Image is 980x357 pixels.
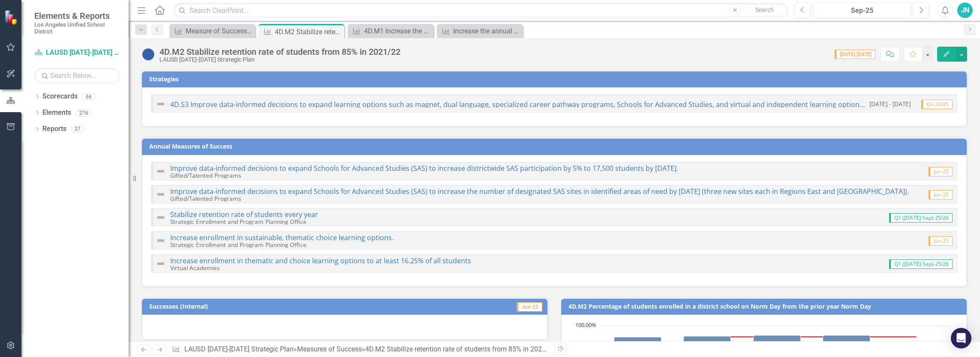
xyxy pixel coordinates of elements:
h3: Annual Measures of Success [149,143,962,149]
span: Q1 ([DATE]-Sep)-25/26 [889,259,953,269]
small: Virtual Academies [170,264,219,272]
div: Open Intercom Messenger [951,328,971,348]
span: Search [755,6,774,13]
img: Not Defined [156,259,166,269]
img: At or Above Plan [141,48,155,61]
button: JN [957,3,973,18]
input: Search Below... [34,68,120,83]
div: Sep-25 [816,6,908,16]
a: 4D.S3 Improve data-informed decisions to expand learning options such as magnet, dual language, s... [170,100,945,109]
h3: 4D.M2 Percentage of students enrolled in a district school on Norm Day from the prior year Norm Day [568,303,962,309]
small: Strategic Enrollment and Program Planning Office [170,217,307,226]
a: 4D.M1 Increase the annual percentage of students enrolled who are new to the District to at least... [350,26,431,36]
div: LAUSD [DATE]-[DATE] Strategic Plan [159,57,400,63]
a: LAUSD [DATE]-[DATE] Strategic Plan [184,345,294,353]
small: Gifted/Talented Programs [170,194,241,202]
img: Not Defined [156,99,166,109]
span: Jun-25 [517,302,542,312]
div: 4D.M2 Stabilize retention rate of students from 85% in 2021/22 [365,345,556,353]
a: Stabilize retention rate of students every year [170,210,318,219]
small: [DATE] - [DATE] [869,100,911,108]
a: Reports [42,124,66,134]
text: 100.00% [575,321,596,329]
span: [DATE]-[DATE] [835,50,875,59]
img: Not Defined [156,212,166,223]
h3: Successes (Internal) [149,303,421,309]
div: Measure of Success - Scorecard Report [186,26,253,36]
button: Sep-25 [813,3,911,18]
span: Elements & Reports [34,11,120,21]
small: Strategic Enrollment and Program Planning Office [170,241,307,249]
h3: Strategies [149,76,962,82]
a: LAUSD [DATE]-[DATE] Strategic Plan [34,48,120,58]
input: Search ClearPoint... [174,3,788,18]
div: » » [172,345,548,354]
span: Jun-25 [929,190,953,199]
a: Increase the annual percentage of students enrolled who are new to the District. [439,26,520,36]
div: 27 [71,125,84,133]
a: Improve data-informed decisions to expand Schools for Advanced Studies (SAS) to increase district... [170,164,678,173]
img: ClearPoint Strategy [4,9,20,25]
div: Increase the annual percentage of students enrolled who are new to the District. [453,26,520,36]
small: Gifted/Talented Programs [170,171,241,179]
a: Increase enrollment in thematic and choice learning options to at least 16.25% of all students [170,256,471,265]
span: Q1 ([DATE]-Sep)-25/26 [889,213,953,223]
a: Elements [42,108,71,118]
a: Improve data-informed decisions to expand Schools for Advanced Studies (SAS) to increase the numb... [170,187,909,196]
div: 4D.M2 Stabilize retention rate of students from 85% in 2021/22 [159,47,400,57]
span: Jun-25 [929,236,953,246]
div: 66 [82,93,96,100]
span: Q4-24/25 [921,100,953,109]
a: Measure of Success - Scorecard Report [171,26,253,36]
div: 276 [75,109,92,116]
button: Search [743,4,786,16]
img: Not Defined [156,235,166,246]
small: Los Angeles Unified School District [34,21,120,35]
img: Not Defined [156,189,166,199]
span: Jun-25 [929,167,953,176]
img: Not Defined [156,166,166,176]
a: Increase enrollment in sustainable, thematic choice learning options. [170,233,394,242]
div: 4D.M1 Increase the annual percentage of students enrolled who are new to the District to at least... [364,26,431,36]
a: Scorecards [42,92,78,101]
div: 4D.M2 Stabilize retention rate of students from 85% in 2021/22 [275,27,342,37]
a: Measures of Success [297,345,362,353]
